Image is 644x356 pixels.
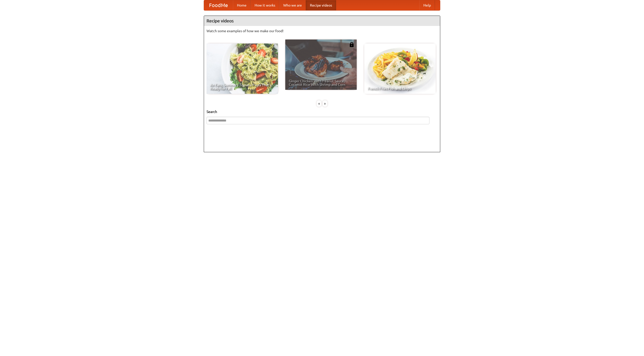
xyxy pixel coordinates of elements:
[368,87,432,90] span: French Fries Fish and Chips
[323,100,327,107] div: »
[306,0,336,10] a: Recipe videos
[207,44,278,94] a: An Easy, Summery Tomato Pasta That's Ready for Fall
[204,0,233,10] a: FoodMe
[251,0,279,10] a: How it works
[204,16,440,26] h4: Recipe videos
[207,28,437,33] p: Watch some examples of how we make our food!
[364,44,436,94] a: French Fries Fish and Chips
[233,0,251,10] a: Home
[349,42,354,47] img: 483408.png
[317,100,321,107] div: «
[419,0,435,10] a: Help
[207,109,437,114] h5: Search
[210,83,274,90] span: An Easy, Summery Tomato Pasta That's Ready for Fall
[279,0,306,10] a: Who we are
